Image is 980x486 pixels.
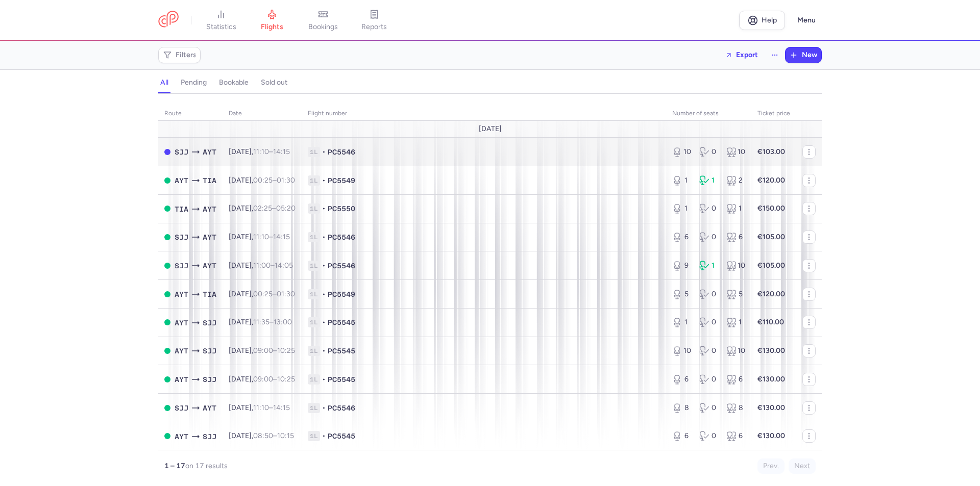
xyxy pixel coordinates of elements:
span: – [253,318,292,326]
span: New [802,51,817,59]
div: 0 [699,289,718,299]
strong: €105.00 [757,233,785,241]
span: • [322,175,326,186]
span: 1L [308,346,320,356]
strong: €130.00 [757,375,785,383]
span: AYT [203,203,216,215]
strong: €130.00 [757,346,785,355]
div: 0 [699,232,718,242]
span: • [322,431,326,441]
h4: all [160,78,168,87]
time: 10:25 [277,375,295,383]
span: • [322,346,326,356]
time: 13:00 [274,318,292,326]
div: 8 [672,403,691,413]
span: 1L [308,175,320,186]
span: • [322,374,326,385]
span: PC5546 [328,261,355,271]
time: 09:00 [253,375,273,383]
div: 10 [726,261,745,271]
time: 11:10 [253,147,269,156]
span: AYT [175,289,188,300]
span: Help [762,16,777,24]
strong: €130.00 [757,431,785,440]
span: [DATE], [229,346,295,355]
span: – [253,204,296,213]
div: 10 [726,346,745,356]
span: 1L [308,317,320,327]
time: 14:05 [275,261,293,270]
span: – [253,147,290,156]
th: Ticket price [751,106,796,121]
div: 5 [726,289,745,299]
span: SJJ [175,232,188,243]
span: [DATE], [229,318,292,326]
span: statistics [206,22,236,32]
div: 1 [699,175,718,186]
span: SJJ [203,317,216,328]
span: [DATE], [229,176,295,185]
th: route [158,106,223,121]
h4: bookable [219,78,249,87]
time: 11:00 [253,261,271,270]
div: 1 [726,317,745,327]
a: statistics [195,9,247,32]
span: PC5549 [328,289,355,299]
span: 1L [308,289,320,299]
div: 6 [726,431,745,441]
strong: €105.00 [757,261,785,270]
span: PC5546 [328,403,355,413]
time: 11:10 [253,233,269,241]
span: – [253,290,295,298]
button: New [786,47,821,63]
span: – [253,403,290,412]
div: 0 [699,203,718,214]
button: Prev. [757,458,785,474]
div: 10 [672,147,691,157]
div: 1 [672,317,691,327]
span: [DATE], [229,375,295,383]
span: [DATE], [229,261,293,270]
time: 11:10 [253,403,269,412]
time: 11:35 [253,318,269,326]
span: AYT [203,146,216,158]
h4: sold out [261,78,287,87]
span: – [253,261,293,270]
div: 1 [726,203,745,214]
span: AYT [203,402,216,414]
div: 9 [672,261,691,271]
span: • [322,289,326,299]
time: 05:20 [276,204,296,213]
a: Help [739,11,785,30]
span: [DATE] [479,125,502,133]
span: TIA [203,175,216,186]
span: PC5545 [328,346,355,356]
span: • [322,203,326,214]
div: 0 [699,147,718,157]
span: AYT [175,175,188,186]
span: PC5550 [328,203,355,214]
span: – [253,375,295,383]
div: 6 [672,374,691,385]
span: SJJ [175,402,188,414]
time: 09:00 [253,346,273,355]
strong: €120.00 [757,290,785,298]
span: SJJ [203,345,216,356]
span: TIA [203,289,216,300]
div: 0 [699,403,718,413]
span: • [322,317,326,327]
span: 1L [308,147,320,157]
h4: pending [181,78,207,87]
span: PC5546 [328,232,355,242]
time: 10:25 [277,346,295,355]
span: AYT [175,345,188,356]
a: flights [247,9,298,32]
div: 0 [699,374,718,385]
time: 01:30 [277,290,295,298]
span: [DATE], [229,290,295,298]
span: Export [736,51,758,59]
span: 1L [308,261,320,271]
div: 1 [672,203,691,214]
strong: €150.00 [757,204,785,213]
strong: €110.00 [757,318,784,326]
